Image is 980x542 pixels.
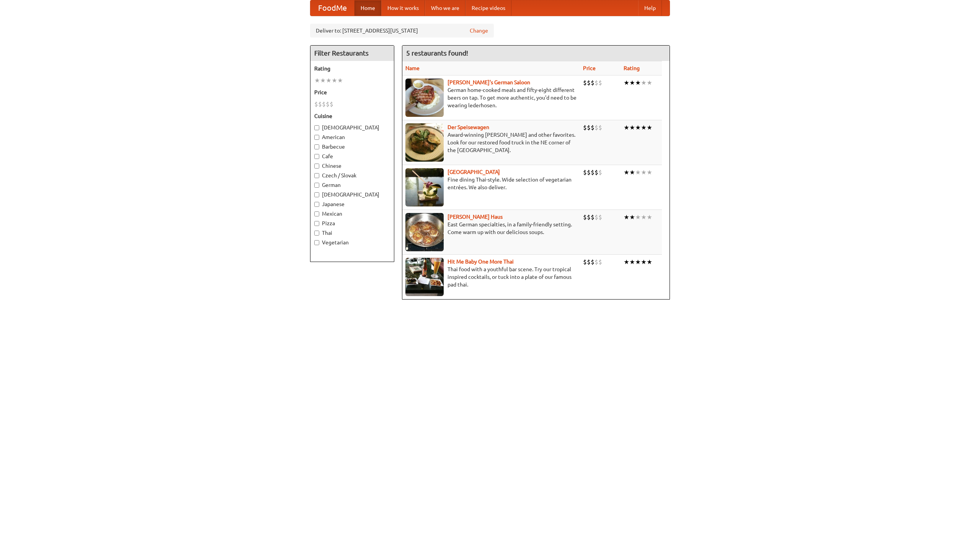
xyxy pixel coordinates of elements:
img: esthers.jpg [405,79,444,117]
li: ★ [629,123,635,132]
li: $ [595,258,598,266]
a: [PERSON_NAME]'s German Saloon [448,79,530,85]
input: German [314,183,319,188]
li: ★ [635,79,641,87]
li: ★ [629,258,635,266]
label: American [314,133,390,141]
li: $ [322,100,326,108]
li: ★ [641,79,647,87]
li: ★ [629,168,635,177]
div: Deliver to: [STREET_ADDRESS][US_STATE] [310,24,494,38]
p: East German specialties, in a family-friendly setting. Come warm up with our delicious soups. [405,221,577,236]
li: ★ [337,76,343,85]
li: ★ [635,258,641,266]
li: ★ [332,76,337,85]
a: [GEOGRAPHIC_DATA] [448,169,500,175]
ng-pluralize: 5 restaurants found! [406,49,468,57]
li: ★ [635,213,641,221]
li: $ [595,213,598,221]
img: kohlhaus.jpg [405,213,444,251]
li: $ [591,79,595,87]
li: ★ [641,168,647,177]
li: $ [318,100,322,108]
li: ★ [624,213,629,221]
li: ★ [647,258,652,266]
label: [DEMOGRAPHIC_DATA] [314,124,390,131]
li: $ [595,168,598,177]
label: [DEMOGRAPHIC_DATA] [314,191,390,198]
a: Price [583,65,596,71]
li: $ [591,123,595,132]
li: ★ [647,213,652,221]
img: speisewagen.jpg [405,123,444,162]
a: Recipe videos [465,0,511,16]
li: ★ [624,258,629,266]
a: Who we are [425,0,465,16]
a: Name [405,65,420,71]
input: Japanese [314,202,319,207]
input: Vegetarian [314,240,319,245]
label: German [314,181,390,189]
li: ★ [641,123,647,132]
img: babythai.jpg [405,258,444,296]
li: $ [598,258,602,266]
li: $ [587,258,591,266]
li: $ [598,168,602,177]
input: American [314,135,319,140]
label: Barbecue [314,143,390,151]
li: $ [598,79,602,87]
p: German home-cooked meals and fifty-eight different beers on tap. To get more authentic, you'd nee... [405,86,577,109]
li: ★ [635,168,641,177]
label: Mexican [314,210,390,218]
li: ★ [647,123,652,132]
label: Cafe [314,152,390,160]
li: ★ [326,76,332,85]
li: $ [595,79,598,87]
li: ★ [629,213,635,221]
li: $ [583,123,587,132]
li: $ [326,100,330,108]
li: $ [587,79,591,87]
label: Japanese [314,200,390,208]
li: $ [583,258,587,266]
li: ★ [641,213,647,221]
li: $ [591,258,595,266]
a: How it works [381,0,425,16]
input: Chinese [314,164,319,169]
li: $ [591,213,595,221]
a: Rating [624,65,640,71]
li: ★ [314,76,320,85]
input: [DEMOGRAPHIC_DATA] [314,125,319,130]
li: ★ [624,79,629,87]
h4: Filter Restaurants [310,46,394,61]
li: ★ [320,76,326,85]
p: Thai food with a youthful bar scene. Try our tropical inspired cocktails, or tuck into a plate of... [405,265,577,288]
label: Vegetarian [314,239,390,246]
a: Help [638,0,662,16]
b: Der Speisewagen [448,124,489,130]
li: $ [587,213,591,221]
li: ★ [647,79,652,87]
a: FoodMe [310,0,354,16]
a: Hit Me Baby One More Thai [448,259,514,265]
li: $ [591,168,595,177]
li: $ [583,79,587,87]
li: $ [330,100,333,108]
li: ★ [647,168,652,177]
input: Pizza [314,221,319,226]
label: Pizza [314,219,390,227]
input: Thai [314,231,319,236]
input: [DEMOGRAPHIC_DATA] [314,192,319,197]
li: $ [587,123,591,132]
input: Czech / Slovak [314,173,319,178]
input: Barbecue [314,144,319,149]
li: $ [595,123,598,132]
img: satay.jpg [405,168,444,206]
a: Home [354,0,381,16]
p: Award-winning [PERSON_NAME] and other favorites. Look for our restored food truck in the NE corne... [405,131,577,154]
label: Thai [314,229,390,237]
a: Change [470,27,488,34]
a: [PERSON_NAME] Haus [448,214,503,220]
